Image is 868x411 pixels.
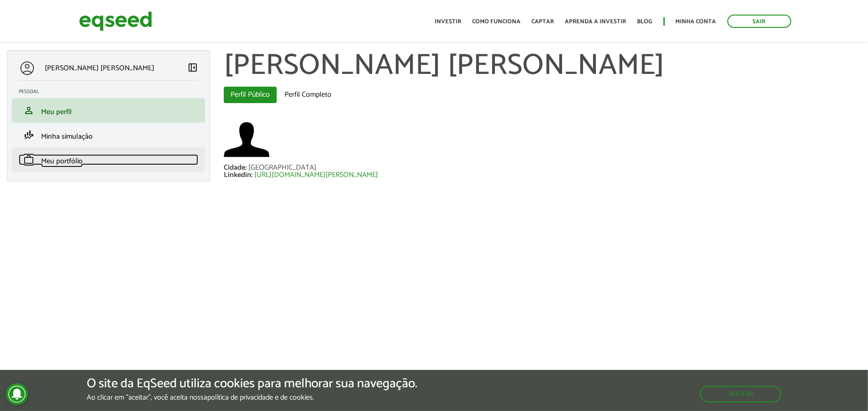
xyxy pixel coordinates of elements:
span: work [23,154,34,165]
span: Meu perfil [41,106,72,118]
a: Investir [435,19,462,25]
button: Aceitar [700,386,781,402]
a: [URL][DOMAIN_NAME][PERSON_NAME] [254,172,378,179]
a: Ver perfil do usuário. [224,117,269,162]
li: Meu perfil [12,98,205,123]
a: política de privacidade e de cookies [207,394,313,401]
a: workMeu portfólio [19,154,198,165]
a: finance_modeMinha simulação [19,130,198,140]
div: Linkedin [224,172,254,179]
span: : [251,169,253,181]
a: Minha conta [676,19,716,25]
a: Aprenda a investir [565,19,626,25]
a: Blog [637,19,652,25]
div: [GEOGRAPHIC_DATA] [248,164,316,172]
a: Perfil Público [224,87,277,103]
div: Cidade [224,164,248,172]
img: Foto de BRUNO BACCHIERI GALLO SCHUSTER [224,117,269,162]
a: Captar [532,19,554,25]
li: Minha simulação [12,123,205,147]
span: : [245,161,247,174]
h2: Pessoal [19,89,205,94]
a: Colapsar menu [187,62,198,75]
span: Minha simulação [41,130,93,143]
img: EqSeed [79,9,152,33]
span: person [23,105,34,116]
a: Como funciona [473,19,521,25]
h5: O site da EqSeed utiliza cookies para melhorar sua navegação. [87,377,417,391]
a: Perfil Completo [278,87,338,103]
a: Sair [727,15,791,28]
p: [PERSON_NAME] [PERSON_NAME] [45,64,154,73]
a: personMeu perfil [19,105,198,116]
li: Meu portfólio [12,147,205,172]
span: Meu portfólio [41,155,83,167]
h1: [PERSON_NAME] [PERSON_NAME] [224,50,861,82]
span: finance_mode [23,130,34,140]
span: left_panel_close [187,62,198,73]
p: Ao clicar em "aceitar", você aceita nossa . [87,393,417,402]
